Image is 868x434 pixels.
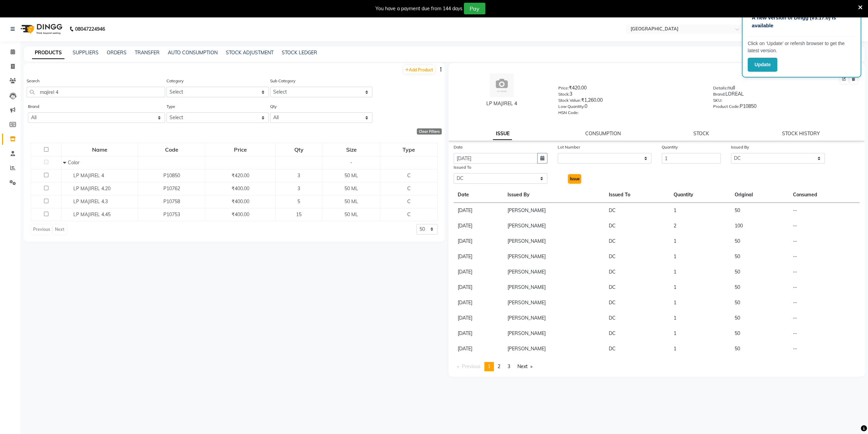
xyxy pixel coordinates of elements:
label: Qty [270,103,277,110]
div: Clear Filters [417,128,442,135]
td: 1 [670,280,731,295]
a: ISSUE [493,128,512,140]
label: Stock: [558,91,570,97]
label: Details: [713,85,727,91]
td: [DATE] [454,234,503,249]
div: 0 [558,103,703,112]
span: 50 ML [344,211,358,218]
td: [PERSON_NAME] [503,203,605,219]
td: DC [605,218,670,234]
span: C [407,185,410,192]
td: [PERSON_NAME] [503,264,605,280]
a: AUTO CONSUMPTION [168,50,218,56]
label: Quantity [662,144,678,150]
td: -- [789,234,859,249]
td: 2 [670,218,731,234]
td: [PERSON_NAME] [503,295,605,310]
span: 3 [507,363,510,369]
span: ₹400.00 [232,185,249,192]
span: LP MAJIREL 4.20 [73,185,111,192]
span: 50 ML [344,198,358,205]
span: C [407,211,410,218]
div: Price [206,143,275,156]
span: ₹420.00 [232,172,249,179]
td: 50 [731,295,789,310]
td: DC [605,234,670,249]
label: Lot Number [558,144,580,150]
a: STOCK ADJUSTMENT [226,50,274,56]
a: STOCK HISTORY [782,130,820,137]
span: C [407,198,410,205]
label: Type [166,103,175,110]
span: Collapse Row [63,159,68,166]
a: TRANSFER [135,50,160,56]
td: -- [789,249,859,264]
a: ORDERS [107,50,127,56]
td: [DATE] [454,203,503,219]
td: 1 [670,249,731,264]
span: P10753 [163,211,180,218]
div: ₹420.00 [558,84,703,94]
div: Qty [276,143,322,156]
td: 50 [731,234,789,249]
td: 1 [670,295,731,310]
label: Product Code: [713,103,740,110]
span: 15 [296,211,301,218]
a: Next [514,362,536,371]
td: -- [789,341,859,356]
span: 50 ML [344,185,358,192]
a: Add Product [403,65,435,74]
label: Low Quantity: [558,103,585,110]
label: Category [166,78,183,84]
td: 50 [731,341,789,356]
span: 3 [297,172,300,179]
td: 50 [731,203,789,219]
img: logo [17,19,64,39]
label: Brand [28,103,39,110]
span: Previous [462,363,481,369]
span: LP MAJIREL 4.3 [73,198,108,205]
td: DC [605,326,670,341]
td: 50 [731,326,789,341]
span: C [407,172,410,179]
span: LP MAJIREL 4.45 [73,211,111,218]
a: STOCK [693,130,709,137]
td: [DATE] [454,264,503,280]
label: Issued By [731,144,749,150]
a: PRODUCTS [32,47,64,59]
label: Date [454,144,463,150]
p: A new version of Dingg (v3.17.0) is available [752,14,851,29]
a: SUPPLIERS [73,50,99,56]
label: SKU: [713,97,722,103]
td: 100 [731,218,789,234]
th: Consumed [789,187,859,203]
label: Price: [558,85,569,91]
div: Type [381,143,437,156]
td: -- [789,264,859,280]
td: -- [789,203,859,219]
span: 2 [498,363,500,369]
th: Issued By [503,187,605,203]
div: LP MAJIREL 4 [455,100,548,107]
span: 50 ML [344,172,358,179]
td: -- [789,310,859,326]
td: 1 [670,310,731,326]
td: [DATE] [454,310,503,326]
span: P10850 [163,172,180,179]
td: DC [605,203,670,219]
div: LOREAL [713,90,858,100]
th: Date [454,187,503,203]
button: Pay [464,3,485,14]
td: [DATE] [454,280,503,295]
td: [PERSON_NAME] [503,326,605,341]
div: null [713,84,858,94]
td: [PERSON_NAME] [503,234,605,249]
button: Update [748,58,777,72]
td: -- [789,218,859,234]
nav: Pagination [454,362,860,371]
span: P10758 [163,198,180,205]
td: [DATE] [454,326,503,341]
div: P10850 [713,103,858,112]
span: 1 [488,363,490,369]
td: [PERSON_NAME] [503,218,605,234]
